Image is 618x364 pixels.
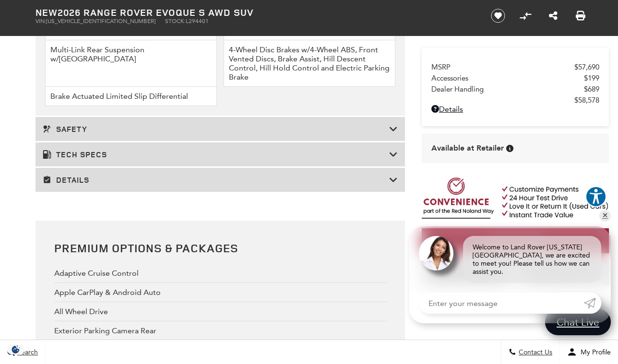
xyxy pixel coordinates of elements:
a: Details [431,105,599,114]
a: Print this New 2026 Range Rover Evoque S AWD SUV [576,10,585,22]
div: All Wheel Drive [54,302,387,321]
h3: Details [43,175,389,185]
span: My Profile [577,348,611,356]
h2: Premium Options & Packages [54,239,387,257]
img: Agent profile photo [419,236,453,270]
li: 4-Wheel Disc Brakes w/4-Wheel ABS, Front Vented Discs, Brake Assist, Hill Descent Control, Hill H... [224,40,395,87]
span: Available at Retailer [431,143,504,153]
span: Stock: [165,18,186,24]
span: $689 [584,85,599,94]
aside: Accessibility Help Desk [585,186,606,209]
a: MSRP $57,690 [431,63,599,71]
strong: New [36,6,58,19]
span: $58,578 [574,96,599,105]
span: Accessories [431,74,584,82]
img: Opt-Out Icon [5,344,27,354]
section: Click to Open Cookie Consent Modal [5,344,27,354]
h1: 2026 Range Rover Evoque S AWD SUV [36,7,475,18]
h3: Safety [43,124,389,134]
a: Submit [584,293,601,314]
h3: Tech Specs [43,150,389,159]
span: $57,690 [574,63,599,71]
div: Adaptive Cruise Control [54,264,387,283]
div: Vehicle is in stock and ready for immediate delivery. Due to demand, availability is subject to c... [506,145,513,152]
div: Exterior Parking Camera Rear [54,321,387,341]
a: Accessories $199 [431,74,599,82]
a: Share this New 2026 Range Rover Evoque S AWD SUV [549,10,558,22]
button: Compare Vehicle [518,9,533,23]
span: Contact Us [516,348,552,356]
span: MSRP [431,63,574,71]
button: Explore your accessibility options [585,186,606,207]
span: L294401 [186,18,209,24]
li: Multi-Link Rear Suspension w/[GEOGRAPHIC_DATA] [45,40,217,87]
div: Welcome to Land Rover [US_STATE][GEOGRAPHIC_DATA], we are excited to meet you! Please tell us how... [463,236,601,283]
a: $58,578 [431,96,599,105]
a: Dealer Handling $689 [431,85,599,94]
span: [US_VEHICLE_IDENTIFICATION_NUMBER] [46,18,155,24]
span: VIN: [36,18,46,24]
button: Open user profile menu [560,340,618,364]
span: $199 [584,74,599,82]
input: Enter your message [419,293,584,314]
li: Brake Actuated Limited Slip Differential [45,87,217,106]
div: Apple CarPlay & Android Auto [54,283,387,302]
button: Save vehicle [487,8,509,23]
span: Dealer Handling [431,85,584,94]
